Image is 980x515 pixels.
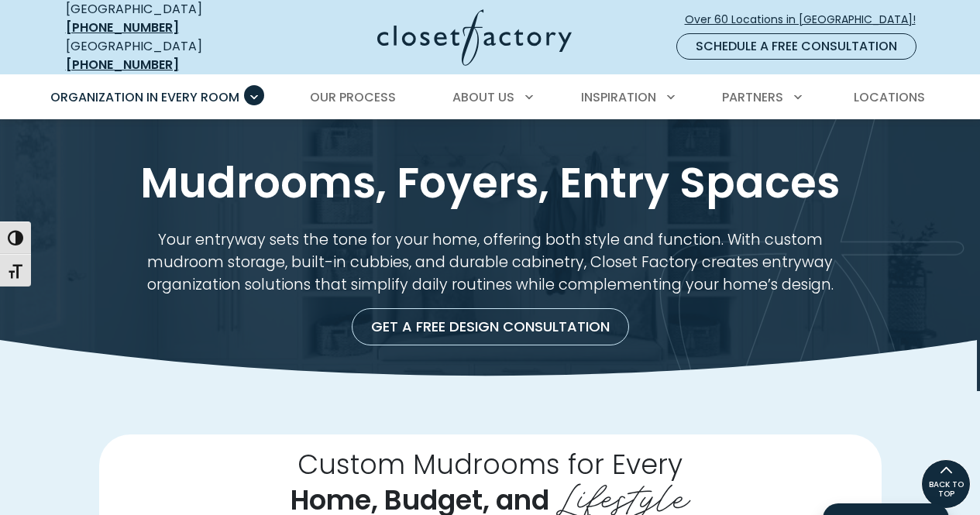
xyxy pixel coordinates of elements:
div: [GEOGRAPHIC_DATA] [66,37,256,74]
a: [PHONE_NUMBER] [66,19,179,36]
span: BACK TO TOP [922,480,970,499]
p: Your entryway sets the tone for your home, offering both style and function. With custom mudroom ... [136,228,845,296]
span: Our Process [310,88,396,106]
span: Inspiration [581,88,656,106]
a: BACK TO TOP [921,459,971,509]
a: Schedule a Free Consultation [676,33,916,60]
span: Partners [722,88,783,106]
a: Over 60 Locations in [GEOGRAPHIC_DATA]! [684,6,929,33]
span: Over 60 Locations in [GEOGRAPHIC_DATA]! [685,12,928,28]
span: Organization in Every Room [50,88,239,106]
nav: Primary Menu [40,76,941,119]
a: [PHONE_NUMBER] [66,56,179,74]
span: Locations [854,88,925,106]
img: Closet Factory Logo [377,9,572,66]
h1: Mudrooms, Foyers, Entry Spaces [63,157,918,209]
span: Custom Mudrooms for Every [297,445,683,483]
a: Get a Free Design Consultation [352,308,629,345]
span: About Us [452,88,514,106]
